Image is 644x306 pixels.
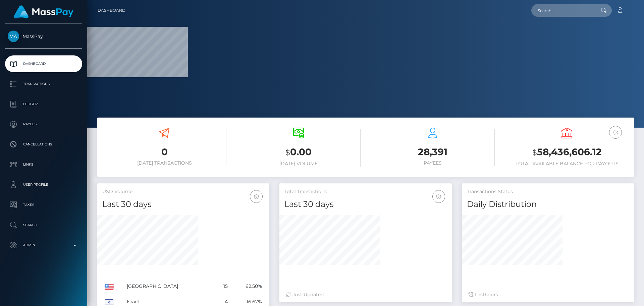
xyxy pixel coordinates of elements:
div: Just Updated [286,291,445,298]
a: Payees [5,116,82,133]
a: Dashboard [98,3,125,17]
p: Ledger [8,99,79,109]
div: Last hours [469,291,627,298]
h3: 0 [102,145,226,159]
p: Cancellations [8,139,79,149]
a: Admin [5,237,82,254]
p: Links [8,160,79,170]
a: Taxes [5,196,82,213]
h3: 0.00 [236,145,361,159]
p: Taxes [8,200,79,210]
p: Dashboard [8,59,79,69]
span: MassPay [5,33,82,39]
input: Search... [531,4,594,17]
p: User Profile [8,180,79,190]
h4: Daily Distribution [467,199,629,210]
p: Search [8,220,79,230]
h5: Total Transactions [284,188,446,195]
td: [GEOGRAPHIC_DATA] [124,279,215,294]
h5: USD Volume [102,188,264,195]
p: Payees [8,119,79,129]
h3: 28,391 [371,145,495,159]
h4: Last 30 days [102,199,264,210]
a: Dashboard [5,55,82,72]
h4: Last 30 days [284,199,446,210]
h6: Payees [371,160,495,166]
img: MassPay [8,31,19,42]
h6: [DATE] Volume [236,161,361,167]
td: 15 [215,279,230,294]
h6: [DATE] Transactions [102,160,226,166]
small: $ [532,148,537,157]
a: Ledger [5,96,82,113]
a: User Profile [5,176,82,193]
a: Cancellations [5,136,82,153]
h6: Total Available Balance for Payouts [505,161,629,167]
a: Transactions [5,76,82,92]
img: US.png [105,284,114,290]
p: Transactions [8,79,79,89]
a: Links [5,156,82,173]
td: 62.50% [230,279,264,294]
small: $ [285,148,290,157]
img: MassPay Logo [14,5,73,18]
h3: 58,436,606.12 [505,145,629,159]
a: Search [5,217,82,233]
img: IL.png [105,299,114,305]
p: Admin [8,240,79,250]
h5: Transactions Status [467,188,629,195]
